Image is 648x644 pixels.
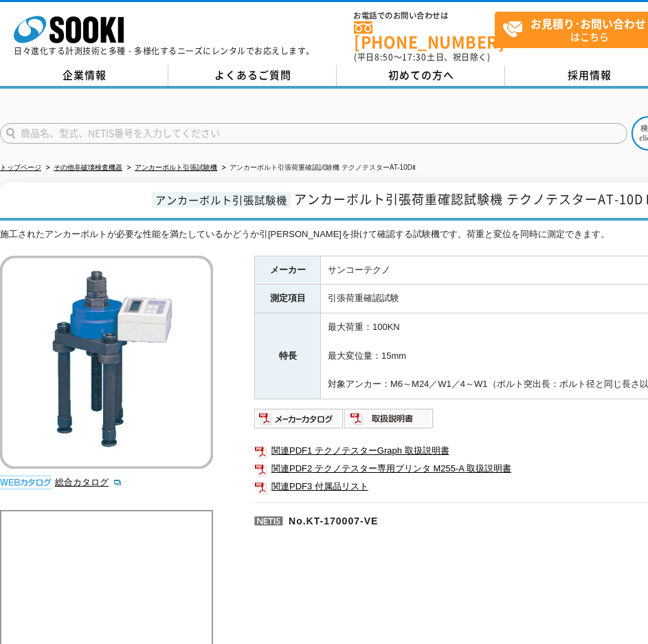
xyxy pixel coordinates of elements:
[354,12,495,20] span: お電話でのお問い合わせは
[354,51,490,63] span: (平日 ～ 土日、祝日除く)
[344,417,434,427] a: 取扱説明書
[337,65,505,86] a: 初めての方へ
[14,47,315,55] p: 日々進化する計測技術と多種・多様化するニーズにレンタルでお応えします。
[135,164,217,171] a: アンカーボルト引張試験機
[219,161,416,175] li: アンカーボルト引張荷重確認試験機 テクノテスターAT-10DⅡ
[55,477,122,487] a: 総合カタログ
[54,164,122,171] a: その他非破壊検査機器
[254,417,344,427] a: メーカーカタログ
[388,67,454,82] span: 初めての方へ
[530,15,646,32] strong: お見積り･お問い合わせ
[254,408,344,430] img: メーカーカタログ
[152,192,291,208] span: アンカーボルト引張試験機
[168,65,337,86] a: よくあるご質問
[375,51,394,63] span: 8:50
[254,502,580,535] p: No.KT-170007-VE
[255,313,321,399] th: 特長
[402,51,427,63] span: 17:30
[255,285,321,313] th: 測定項目
[354,21,495,49] a: [PHONE_NUMBER]
[255,256,321,285] th: メーカー
[344,408,434,430] img: 取扱説明書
